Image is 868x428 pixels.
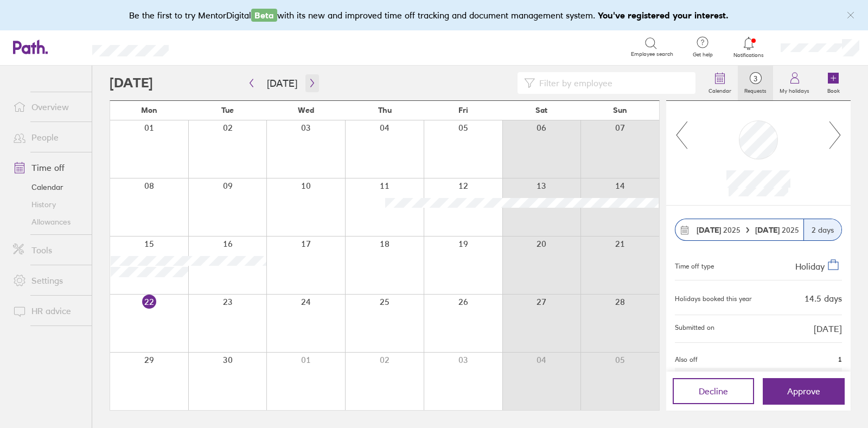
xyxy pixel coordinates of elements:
[755,225,782,235] strong: [DATE]
[4,157,92,178] a: Time off
[685,52,720,58] span: Get help
[4,96,92,118] a: Overview
[675,356,698,363] span: Also off
[251,9,277,22] span: Beta
[675,295,752,303] div: Holidays booked this year
[773,85,816,94] label: My holidays
[803,219,841,240] div: 2 days
[4,178,92,196] a: Calendar
[814,324,842,334] span: [DATE]
[458,106,468,114] span: Fri
[141,106,157,114] span: Mon
[697,226,741,234] span: 2025
[221,106,234,114] span: Tue
[699,386,728,396] span: Decline
[535,106,547,114] span: Sat
[4,126,92,148] a: People
[805,293,842,303] div: 14.5 days
[738,66,773,100] a: 3Requests
[298,106,314,114] span: Wed
[631,51,673,58] span: Employee search
[731,52,767,59] span: Notifications
[787,386,820,396] span: Approve
[4,300,92,322] a: HR advice
[598,10,729,21] b: You've registered your interest.
[4,270,92,291] a: Settings
[702,85,738,94] label: Calendar
[4,213,92,231] a: Allowances
[129,9,739,22] div: Be the first to try MentorDigital with its new and improved time off tracking and document manage...
[773,66,816,100] a: My holidays
[4,239,92,261] a: Tools
[198,42,226,52] div: Search
[378,106,392,114] span: Thu
[4,196,92,213] a: History
[535,73,689,93] input: Filter by employee
[838,356,842,363] span: 1
[763,378,844,404] button: Approve
[613,106,627,114] span: Sun
[697,225,721,235] strong: [DATE]
[738,74,773,83] span: 3
[738,85,773,94] label: Requests
[795,261,825,272] span: Holiday
[675,258,714,271] div: Time off type
[821,85,846,94] label: Book
[673,378,754,404] button: Decline
[702,66,738,100] a: Calendar
[258,74,306,92] button: [DATE]
[816,66,851,100] a: Book
[675,324,714,334] span: Submitted on
[755,226,799,234] span: 2025
[731,36,767,59] a: Notifications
